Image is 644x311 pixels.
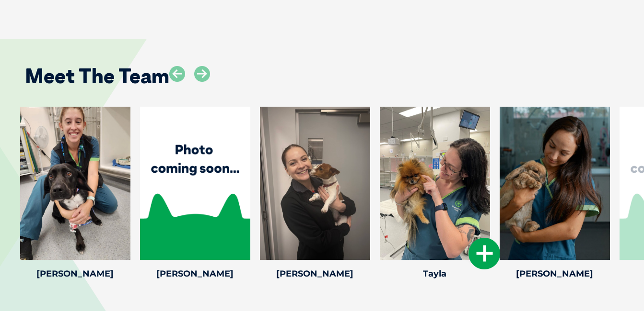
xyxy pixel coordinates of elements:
[140,269,250,278] h4: [PERSON_NAME]
[380,269,490,278] h4: Tayla
[625,44,635,53] button: Search
[500,269,610,278] h4: [PERSON_NAME]
[20,269,130,278] h4: [PERSON_NAME]
[260,269,370,278] h4: [PERSON_NAME]
[25,66,169,86] h2: Meet The Team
